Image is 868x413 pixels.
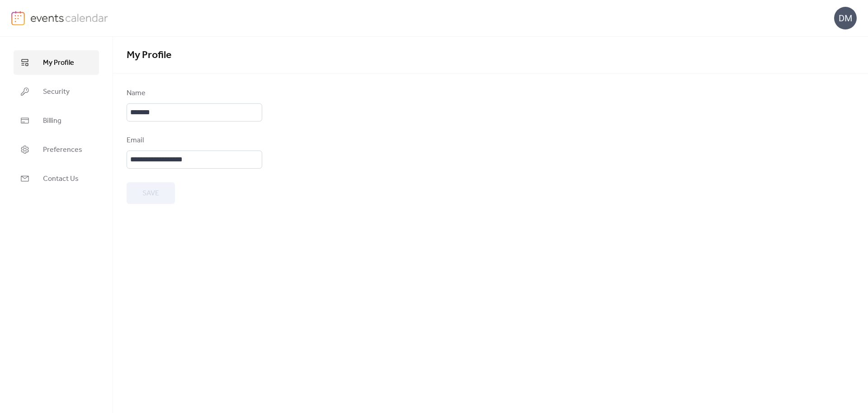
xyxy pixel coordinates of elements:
[834,7,857,29] div: DM
[14,79,99,104] a: Security
[30,11,108,24] img: logo-type
[14,137,99,162] a: Preferences
[11,11,25,25] img: logo
[43,58,74,68] span: My Profile
[43,87,70,97] span: Security
[127,88,260,99] div: Name
[43,174,79,185] span: Contact Us
[43,145,82,155] span: Preferences
[127,45,171,65] span: My Profile
[14,108,99,133] a: Billing
[14,166,99,191] a: Contact Us
[43,116,61,126] span: Billing
[127,135,260,146] div: Email
[14,50,99,75] a: My Profile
